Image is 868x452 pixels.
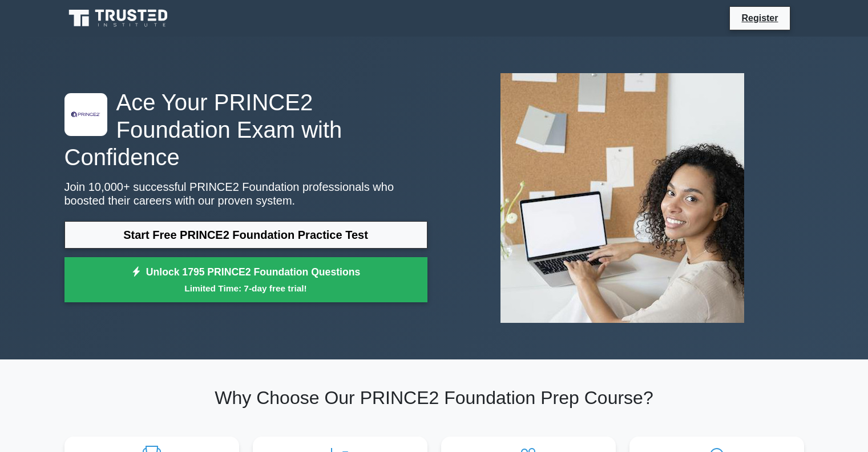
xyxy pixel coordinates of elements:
[64,221,427,249] a: Start Free PRINCE2 Foundation Practice Test
[64,180,427,207] p: Join 10,000+ successful PRINCE2 Foundation professionals who boosted their careers with our prove...
[79,282,413,295] small: Limited Time: 7-day free trial!
[64,89,427,171] h1: Ace Your PRINCE2 Foundation Exam with Confidence
[734,11,785,25] a: Register
[64,387,804,409] h2: Why Choose Our PRINCE2 Foundation Prep Course?
[64,257,427,303] a: Unlock 1795 PRINCE2 Foundation QuestionsLimited Time: 7-day free trial!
